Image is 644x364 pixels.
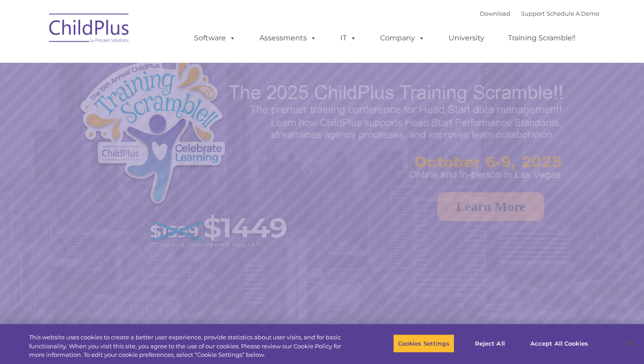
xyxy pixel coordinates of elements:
button: Close [620,334,640,353]
a: Training Scramble!! [499,29,585,47]
img: ChildPlus by Procare Solutions [45,7,134,52]
button: Reject All [462,334,518,353]
a: Support [521,10,545,17]
a: Assessments [250,29,326,47]
a: Company [371,29,434,47]
a: Schedule A Demo [547,10,599,17]
font: | [480,10,599,17]
button: Cookies Settings [393,334,454,353]
a: Learn More [437,192,544,221]
div: This website uses cookies to create a better user experience, provide statistics about user visit... [29,333,354,360]
a: Download [480,10,510,17]
a: IT [331,29,365,47]
button: Accept All Cookies [525,334,593,353]
a: University [440,29,493,47]
a: Software [185,29,245,47]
